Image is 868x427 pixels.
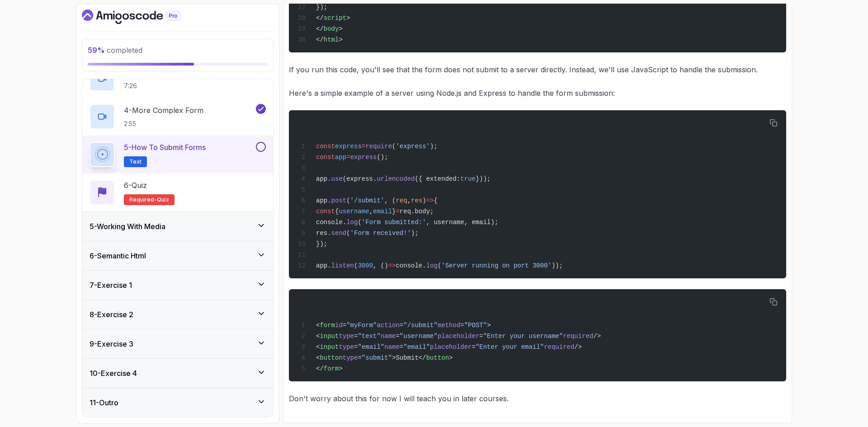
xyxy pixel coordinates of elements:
span: , username, email); [426,219,499,226]
span: = [460,322,464,329]
span: </ [316,36,324,43]
span: type [339,333,354,340]
span: "/submit" [403,322,438,329]
span: form [324,365,339,372]
span: < [316,354,320,361]
span: express [335,143,362,150]
span: = [396,333,399,340]
span: = [396,208,399,215]
button: 4-More Complex Form2:55 [90,104,266,129]
span: input [320,333,339,340]
span: placeholder [430,343,472,351]
p: Here's a simple example of a server using Node.js and Express to handle the form submission: [289,87,786,99]
span: (express. [343,175,377,183]
p: 6 - Quiz [124,180,147,191]
span: < [316,322,320,329]
span: button [426,354,449,361]
span: res [411,197,422,204]
span: method [438,322,460,329]
button: 8-Exercise 2 [82,300,273,329]
span: required [563,333,593,340]
span: )); [552,262,563,269]
span: Required- [129,196,157,203]
span: > [339,25,342,33]
span: = [354,343,358,351]
span: app [335,154,346,161]
span: > [339,365,342,372]
span: const [316,208,335,215]
span: { [434,197,438,204]
span: = [354,333,358,340]
button: 5-Working With Media [82,212,273,241]
button: 5-How to Submit FormsText [90,142,266,167]
span: 3000 [358,262,373,269]
span: ( [358,219,361,226]
p: If you run this code, you'll see that the form does not submit to a server directly. Instead, we'... [289,63,786,76]
span: id [335,322,343,329]
span: , () [373,262,388,269]
span: = [479,333,483,340]
span: </ [316,365,324,372]
span: name [384,343,400,351]
span: quiz [157,196,169,203]
span: log [346,219,358,226]
span: < [316,343,320,351]
button: 11-Outro [82,388,273,417]
span: required [544,343,574,351]
span: Text [129,158,142,165]
h3: 9 - Exercise 3 [90,338,133,349]
span: true [460,175,476,183]
span: ( [392,143,396,150]
span: { [335,208,339,215]
span: "text" [358,333,380,340]
span: ) [422,197,426,204]
span: </ [316,25,324,33]
span: ( [438,262,441,269]
span: ( [346,197,350,204]
span: 'Form submitted:' [362,219,426,226]
span: = [400,322,403,329]
span: type [343,354,358,361]
span: body [324,25,339,33]
span: email [373,208,392,215]
span: ); [411,230,419,237]
h3: 8 - Exercise 2 [90,309,133,320]
h3: 6 - Semantic Html [90,250,146,261]
span: } [392,208,396,215]
span: action [377,322,399,329]
span: listen [331,262,354,269]
p: Don't worry about this for now I will teach you in later courses. [289,392,786,405]
span: "POST" [464,322,487,329]
span: "Enter your username" [483,333,563,340]
span: button [320,354,342,361]
span: </ [316,14,324,22]
span: => [426,197,434,204]
span: res. [316,230,331,237]
button: 9-Exercise 3 [82,329,273,358]
span: = [343,322,346,329]
span: require [365,143,392,150]
span: req [396,197,407,204]
span: => [388,262,396,269]
span: console. [316,219,346,226]
span: ({ extended: [415,175,460,183]
span: log [426,262,438,269]
span: const [316,154,335,161]
span: req.body; [400,208,434,215]
span: "myForm" [346,322,377,329]
span: app. [316,197,331,204]
span: = [362,143,365,150]
span: = [346,154,350,161]
span: placeholder [438,333,479,340]
span: /> [574,343,582,351]
span: app. [316,262,331,269]
h3: 10 - Exercise 4 [90,368,137,379]
p: 2:55 [124,119,203,128]
span: "submit" [362,354,392,361]
span: urlencoded [377,175,415,183]
span: post [331,197,347,204]
p: 7:26 [124,81,179,90]
span: /> [593,333,601,340]
span: > [449,354,453,361]
span: , [407,197,411,204]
